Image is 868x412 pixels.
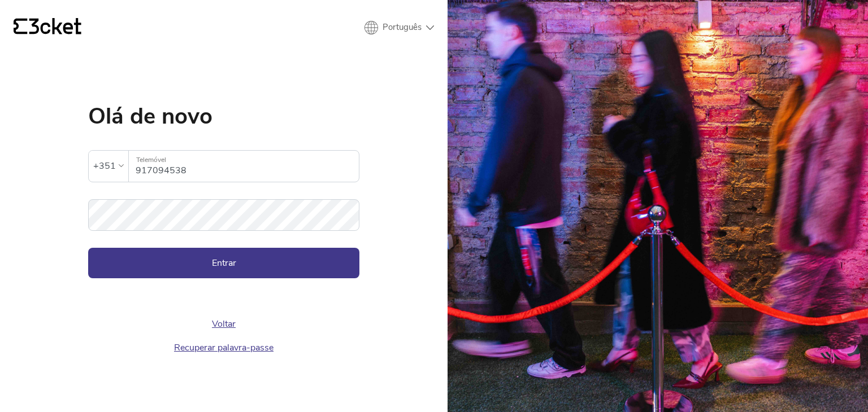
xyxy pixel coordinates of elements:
input: Telemóvel [136,151,359,182]
g: {' '} [14,19,27,34]
label: Telemóvel [129,151,359,169]
a: {' '} [14,18,81,37]
div: +351 [93,157,116,174]
h1: Olá de novo [88,105,359,128]
button: Entrar [88,248,359,278]
label: Palavra-passe [88,199,359,218]
a: Voltar [212,318,236,330]
a: Recuperar palavra-passe [174,341,274,354]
